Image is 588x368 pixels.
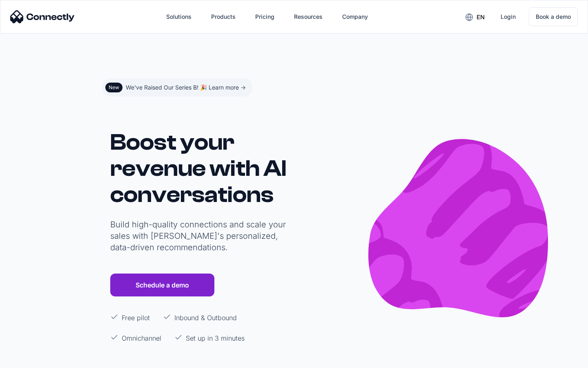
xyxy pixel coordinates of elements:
[166,11,192,22] div: Solutions
[186,333,245,343] p: Set up in 3 minutes
[249,7,281,27] a: Pricing
[477,11,485,23] div: en
[174,313,237,323] p: Inbound & Outbound
[211,11,236,22] div: Products
[126,82,246,93] div: We've Raised Our Series B! 🎉 Learn more ->
[122,333,161,343] p: Omnichannel
[8,353,49,365] aside: Language selected: English
[109,84,119,91] div: New
[342,11,368,22] div: Company
[102,79,252,96] a: NewWe've Raised Our Series B! 🎉 Learn more ->
[16,354,49,365] ul: Language list
[110,274,214,296] a: Schedule a demo
[255,11,274,22] div: Pricing
[10,10,75,23] img: Connectly Logo
[501,11,516,22] div: Login
[294,11,323,22] div: Resources
[529,7,578,26] a: Book a demo
[110,129,290,208] h1: Boost your revenue with AI conversations
[110,219,290,253] p: Build high-quality connections and scale your sales with [PERSON_NAME]'s personalized, data-drive...
[494,7,522,27] a: Login
[122,313,150,323] p: Free pilot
